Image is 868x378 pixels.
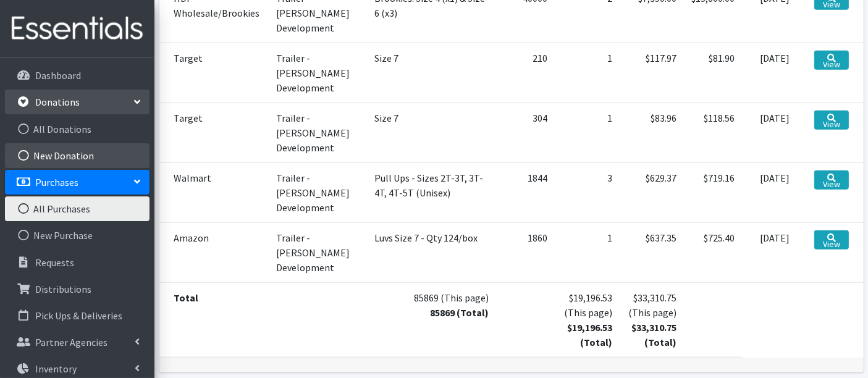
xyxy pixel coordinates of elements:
[367,222,497,282] td: Luvs Size 7 - Qty 124/box
[685,43,743,103] td: $81.90
[5,117,150,141] a: All Donations
[743,43,807,103] td: [DATE]
[620,43,685,103] td: $117.97
[35,363,77,375] p: Inventory
[5,223,150,248] a: New Purchase
[743,162,807,222] td: [DATE]
[35,336,107,348] p: Partner Agencies
[5,196,150,221] a: All Purchases
[555,103,620,162] td: 1
[5,330,150,355] a: Partner Agencies
[814,230,848,250] a: View
[159,43,269,103] td: Target
[367,103,497,162] td: Size 7
[5,143,150,168] a: New Donation
[35,256,74,269] p: Requests
[685,162,743,222] td: $719.16
[5,170,150,195] a: Purchases
[159,162,269,222] td: Walmart
[743,103,807,162] td: [DATE]
[35,176,78,188] p: Purchases
[555,162,620,222] td: 3
[632,321,677,348] strong: $33,310.75 (Total)
[5,303,150,328] a: Pick Ups & Deliveries
[620,103,685,162] td: $83.96
[174,292,199,304] strong: Total
[35,283,91,295] p: Distributions
[269,162,366,222] td: Trailer - [PERSON_NAME] Development
[497,43,555,103] td: 210
[269,43,366,103] td: Trailer - [PERSON_NAME] Development
[367,162,497,222] td: Pull Ups - Sizes 2T-3T, 3T-4T, 4T-5T (Unisex)
[814,111,848,130] a: View
[620,162,685,222] td: $629.37
[35,69,81,82] p: Dashboard
[5,250,150,275] a: Requests
[269,222,366,282] td: Trailer - [PERSON_NAME] Development
[5,90,150,114] a: Donations
[35,96,80,108] p: Donations
[159,103,269,162] td: Target
[620,222,685,282] td: $637.35
[497,222,555,282] td: 1860
[5,8,150,49] img: HumanEssentials
[567,321,612,348] strong: $19,196.53 (Total)
[685,103,743,162] td: $118.56
[269,103,366,162] td: Trailer - [PERSON_NAME] Development
[685,222,743,282] td: $725.40
[555,282,620,357] td: $19,196.53 (This page)
[555,43,620,103] td: 1
[620,282,685,357] td: $33,310.75 (This page)
[35,309,122,322] p: Pick Ups & Deliveries
[159,222,269,282] td: Amazon
[367,43,497,103] td: Size 7
[431,306,489,319] strong: 85869 (Total)
[497,162,555,222] td: 1844
[814,51,848,70] a: View
[555,222,620,282] td: 1
[743,222,807,282] td: [DATE]
[814,170,848,190] a: View
[5,277,150,301] a: Distributions
[367,282,497,357] td: 85869 (This page)
[497,103,555,162] td: 304
[5,63,150,88] a: Dashboard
